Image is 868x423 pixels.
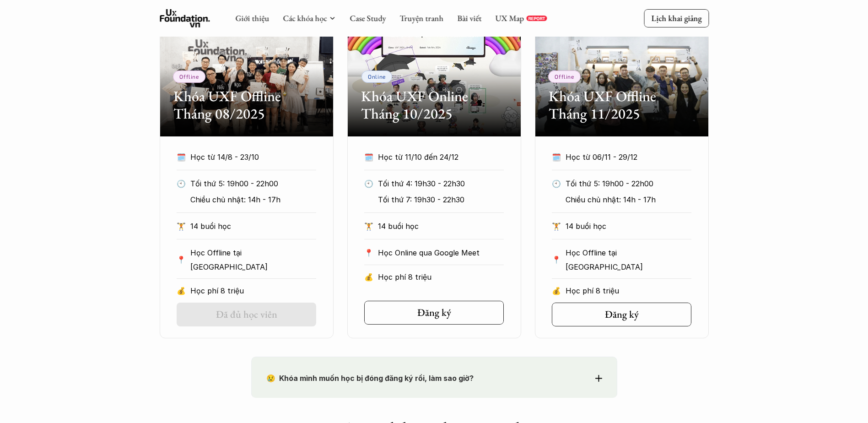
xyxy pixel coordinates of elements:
strong: 😢 Khóa mình muốn học bị đóng đăng ký rồi, làm sao giờ? [266,374,474,383]
p: 🕙 [552,177,561,190]
a: UX Map [495,13,524,23]
p: Học từ 11/10 đến 24/12 [378,150,487,164]
p: Offline [179,73,199,80]
p: 🗓️ [552,150,561,164]
p: 📍 [552,255,561,264]
a: Đăng ký [552,303,691,326]
p: 🗓️ [177,150,186,164]
a: Các khóa học [283,13,327,23]
p: Học phí 8 triệu [378,270,504,284]
p: Lịch khai giảng [651,13,701,23]
a: Truyện tranh [399,13,443,23]
a: Đăng ký [364,301,504,325]
p: Học từ 14/8 - 23/10 [190,150,299,164]
a: Lịch khai giảng [644,9,709,27]
p: Tối thứ 5: 19h00 - 22h00 [566,177,691,190]
p: 🏋️ [364,219,373,233]
p: Tối thứ 4: 19h30 - 22h30 [378,177,504,190]
h2: Khóa UXF Online Tháng 10/2025 [361,87,507,123]
p: 14 buổi học [190,219,316,233]
p: Online [368,73,386,80]
a: Giới thiệu [235,13,269,23]
p: 14 buổi học [378,219,504,233]
p: 🏋️ [177,219,186,233]
h5: Đăng ký [605,309,639,320]
p: Học phí 8 triệu [190,284,316,298]
p: Chiều chủ nhật: 14h - 17h [190,193,316,206]
a: REPORT [526,16,547,21]
p: 🕙 [364,177,373,190]
a: Bài viết [457,13,481,23]
p: Học từ 06/11 - 29/12 [566,150,674,164]
p: 💰 [552,284,561,298]
a: Case Study [350,13,386,23]
p: 🗓️ [364,150,373,164]
p: Tối thứ 7: 19h30 - 22h30 [378,193,504,206]
p: REPORT [528,16,545,21]
p: Tối thứ 5: 19h00 - 22h00 [190,177,316,190]
p: Học Offline tại [GEOGRAPHIC_DATA] [190,246,316,274]
p: 📍 [364,249,373,257]
h5: Đăng ký [417,307,451,319]
h2: Khóa UXF Offline Tháng 08/2025 [173,87,320,123]
p: Học phí 8 triệu [566,284,691,298]
p: 💰 [364,270,373,284]
p: 🕙 [177,177,186,190]
p: Học Online qua Google Meet [378,246,504,260]
p: 📍 [177,255,186,264]
h5: Đã đủ học viên [216,309,277,320]
p: Chiều chủ nhật: 14h - 17h [566,193,691,206]
p: 14 buổi học [566,219,691,233]
h2: Khóa UXF Offline Tháng 11/2025 [549,87,695,123]
p: 🏋️ [552,219,561,233]
p: Offline [555,73,574,80]
p: Học Offline tại [GEOGRAPHIC_DATA] [566,246,691,274]
p: 💰 [177,284,186,298]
